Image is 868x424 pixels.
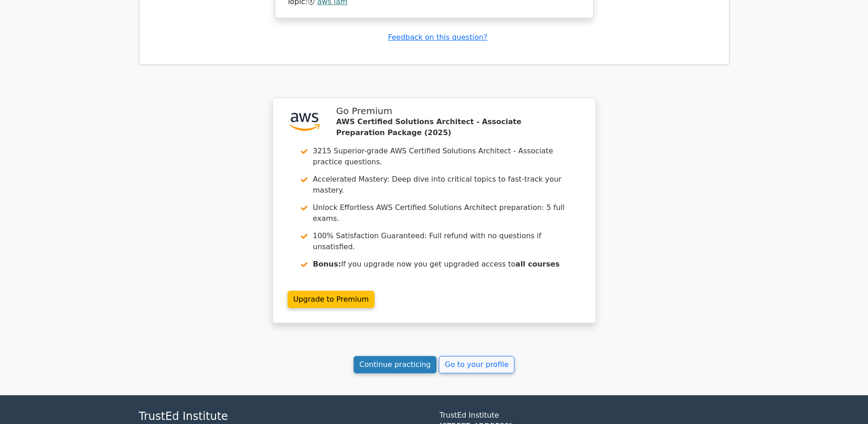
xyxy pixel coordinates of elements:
a: Upgrade to Premium [288,291,375,308]
h4: TrustEd Institute [139,410,429,423]
a: Continue practicing [354,356,437,373]
a: Feedback on this question? [388,33,487,42]
a: Go to your profile [439,356,514,373]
